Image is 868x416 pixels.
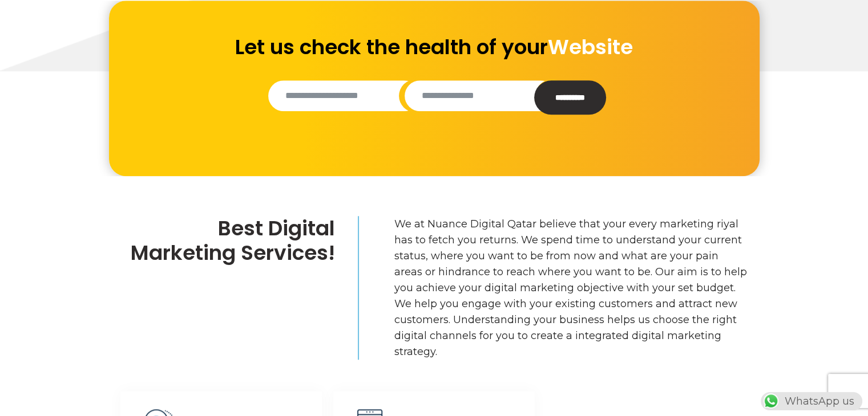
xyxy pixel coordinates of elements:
a: WhatsAppWhatsApp us [761,395,862,407]
p: We at Nuance Digital Qatar believe that your every marketing riyal has to fetch you returns. We s... [394,216,748,360]
h2: Let us check the health of your [229,35,639,59]
h2: Best Digital Marketing Services! [120,216,335,265]
span: Website [548,32,633,62]
form: Contact form [115,35,754,142]
div: WhatsApp us [761,392,862,410]
img: WhatsApp [762,392,780,410]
